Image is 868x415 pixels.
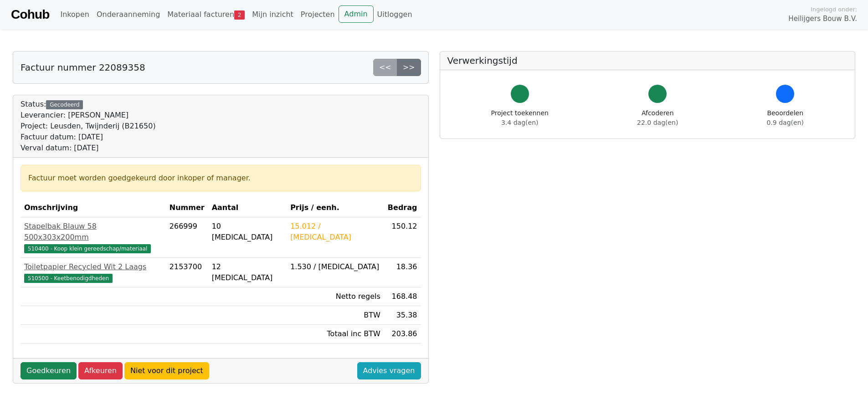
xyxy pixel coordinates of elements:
[290,261,380,272] div: 1.530 / [MEDICAL_DATA]
[384,287,421,306] td: 168.48
[374,5,416,24] a: Uitloggen
[384,325,421,343] td: 203.86
[447,55,848,66] h5: Verwerkingstijd
[46,100,83,109] div: Gecodeerd
[384,258,421,287] td: 18.36
[11,4,49,26] a: Cohub
[21,362,77,379] a: Goedkeuren
[166,217,208,258] td: 266999
[290,221,380,243] div: 15.012 / [MEDICAL_DATA]
[21,99,156,154] div: Status:
[24,261,162,272] div: Toiletpapier Recycled Wit 2 Laags
[78,362,123,379] a: Afkeuren
[21,199,166,217] th: Omschrijving
[166,199,208,217] th: Nummer
[93,5,164,24] a: Onderaanneming
[24,244,151,253] span: 510400 - Koop klein gereedschap/materiaal
[24,274,113,283] span: 510500 - Keetbenodigdheden
[297,5,339,24] a: Projecten
[501,119,538,126] span: 3.4 dag(en)
[397,59,421,76] a: >>
[21,143,156,154] div: Verval datum: [DATE]
[339,5,374,23] a: Admin
[357,362,421,379] a: Advies vragen
[287,287,384,306] td: Netto regels
[208,199,287,217] th: Aantal
[767,119,804,126] span: 0.9 dag(en)
[287,306,384,325] td: BTW
[287,325,384,343] td: Totaal inc BTW
[28,173,413,184] div: Factuur moet worden goedgekeurd door inkoper of manager.
[637,108,678,128] div: Afcoderen
[166,258,208,287] td: 2153700
[21,110,156,121] div: Leverancier: [PERSON_NAME]
[164,5,248,24] a: Materiaal facturen2
[124,362,209,379] a: Niet voor dit project
[24,221,162,243] div: Stapelbak Blauw 58 500x303x200mm
[384,217,421,258] td: 150.12
[24,221,162,254] a: Stapelbak Blauw 58 500x303x200mm510400 - Koop klein gereedschap/materiaal
[21,62,145,73] h5: Factuur nummer 22089358
[21,121,156,132] div: Project: Leusden, Twijnderij (B21650)
[21,132,156,143] div: Factuur datum: [DATE]
[56,5,92,24] a: Inkopen
[248,5,297,24] a: Mijn inzicht
[287,199,384,217] th: Prijs / eenh.
[811,5,857,14] span: Ingelogd onder:
[24,261,162,283] a: Toiletpapier Recycled Wit 2 Laags510500 - Keetbenodigdheden
[491,108,549,128] div: Project toekennen
[234,10,245,20] span: 2
[637,119,678,126] span: 22.0 dag(en)
[384,306,421,325] td: 35.38
[212,221,283,243] div: 10 [MEDICAL_DATA]
[212,261,283,283] div: 12 [MEDICAL_DATA]
[384,199,421,217] th: Bedrag
[788,14,857,24] span: Heilijgers Bouw B.V.
[767,108,804,128] div: Beoordelen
